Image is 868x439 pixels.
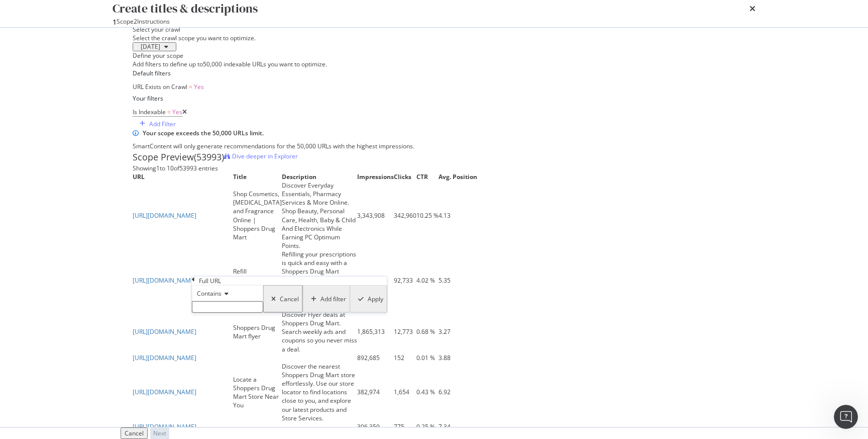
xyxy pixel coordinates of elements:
div: 306,359 [357,422,394,431]
div: 12,773 [394,327,416,336]
button: Next [150,427,169,439]
th: Description [282,172,357,181]
div: 0.43 % [416,388,439,396]
div: 3.88 [439,354,477,362]
a: [URL][DOMAIN_NAME] [133,327,196,336]
th: Clicks [394,172,416,181]
button: Add Filter [133,119,179,129]
div: info banner [133,129,735,151]
span: Is Indexable [133,108,166,116]
div: Add Filter [149,120,176,128]
div: Define your scope [133,51,735,60]
th: Title [233,172,282,181]
th: Avg. Position [439,172,477,181]
span: Contains [197,289,222,298]
div: Locate a Shoppers Drug Mart Store Near You [233,375,282,410]
div: 2 [134,17,137,26]
div: Select your crawl [133,25,735,34]
div: 382,974 [357,388,394,396]
div: 0.25 % [416,422,439,431]
span: Yes [194,82,204,91]
div: Instructions [137,17,170,27]
div: 4.02 % [416,276,439,285]
label: Default filters [133,69,171,77]
button: Cancel [121,427,148,439]
div: Discover Flyer deals at Shoppers Drug Mart. Search weekly ads and coupons so you never miss a deal. [282,310,357,354]
div: 92,733 [394,276,416,285]
div: 3,343,908 [357,211,394,220]
span: URL Exists on Crawl [133,82,187,91]
div: Select the crawl scope you want to optimize. [133,34,735,42]
div: 1,654 [394,388,416,396]
span: Dive deeper in Explorer [232,152,298,160]
label: Your filters [133,94,163,103]
div: 1 [113,17,117,27]
div: 0.01 % [416,354,439,362]
div: SmartContent will only generate recommendations for the 50,000 URLs with the highest impressions. [133,142,735,151]
div: 5.35 [439,276,477,285]
div: Scope [117,17,134,27]
th: URL [133,172,233,181]
div: Discover Everyday Essentials, Pharmacy Services & More Online. Shop Beauty, Personal Care, Health... [282,181,357,250]
div: 10.25 % [416,211,439,220]
a: Dive deeper in Explorer [224,151,298,164]
div: Refilling your prescriptions is quick and easy with a Shoppers Drug Mart online prescription refi... [282,250,357,310]
span: 2025 Aug. 12th [137,42,160,51]
div: Shop Cosmetics, [MEDICAL_DATA] and Fragrance Online | Shoppers Drug Mart [233,190,282,241]
th: Impressions [357,172,394,181]
div: Showing 1 to 10 of 53993 entries [133,164,218,172]
span: = [167,108,171,116]
a: [URL][DOMAIN_NAME] [133,388,196,396]
span: Yes [172,108,182,116]
div: 1,865,313 [357,327,394,336]
div: Cancel [125,429,144,437]
button: Add filter [303,285,350,313]
a: [URL][DOMAIN_NAME] [133,211,196,220]
div: Cancel [280,295,299,303]
div: Full URL [199,277,221,285]
div: Your scope exceeds the 50,000 URLs limit. [143,129,735,138]
div: Next [153,429,166,437]
a: [URL][DOMAIN_NAME] [133,354,196,362]
a: [URL][DOMAIN_NAME] [133,276,196,285]
div: Add filters to define up to 50,000 indexable URLs you want to optimize. [133,60,735,68]
button: [DATE] [133,42,176,51]
div: Apply [368,295,383,303]
div: 892,685 [357,354,394,362]
div: Shoppers Drug Mart flyer [233,323,282,340]
div: 0.68 % [416,327,439,336]
div: Discover the nearest Shoppers Drug Mart store effortlessly. Use our store locator to find locatio... [282,362,357,422]
button: Apply [350,285,387,313]
div: Refill Prescriptions Online [233,267,282,293]
th: CTR [416,172,439,181]
div: 3.27 [439,327,477,336]
div: Add filter [320,295,346,303]
a: [URL][DOMAIN_NAME] [133,422,196,431]
div: Scope Preview (53993) [133,151,224,164]
button: Cancel [263,285,303,313]
iframe: Intercom live chat [834,405,858,429]
span: = [189,82,192,91]
div: 4.13 [439,211,477,220]
div: 7.34 [439,422,477,431]
div: 152 [394,354,416,362]
div: 775 [394,422,416,431]
div: 6.92 [439,388,477,396]
div: 342,960 [394,211,416,220]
